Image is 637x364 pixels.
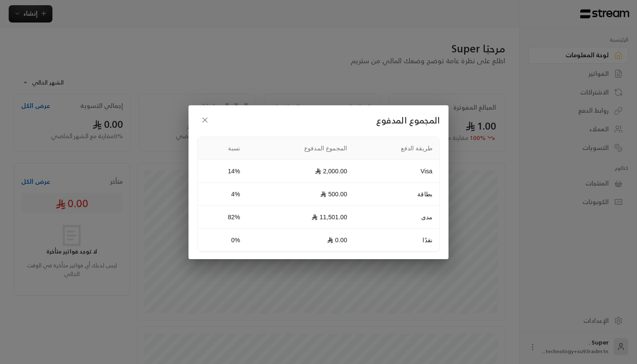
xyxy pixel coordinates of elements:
th: طريقة الدفع [354,137,439,160]
td: 4% [198,183,247,206]
td: 11,501.00 [247,206,354,229]
td: نقدًا [354,229,439,252]
td: 0.00 [247,229,354,252]
h2: المجموع المدفوع [197,112,440,128]
td: 14% [198,160,247,183]
td: 82% [198,206,247,229]
td: Visa [354,160,439,183]
td: 500.00 [247,183,354,206]
td: مدى [354,206,439,229]
th: نسبة [198,137,247,160]
td: بطاقة [354,183,439,206]
td: 2,000.00 [247,160,354,183]
td: 0% [198,229,247,252]
th: المجموع المدفوع [247,137,354,160]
